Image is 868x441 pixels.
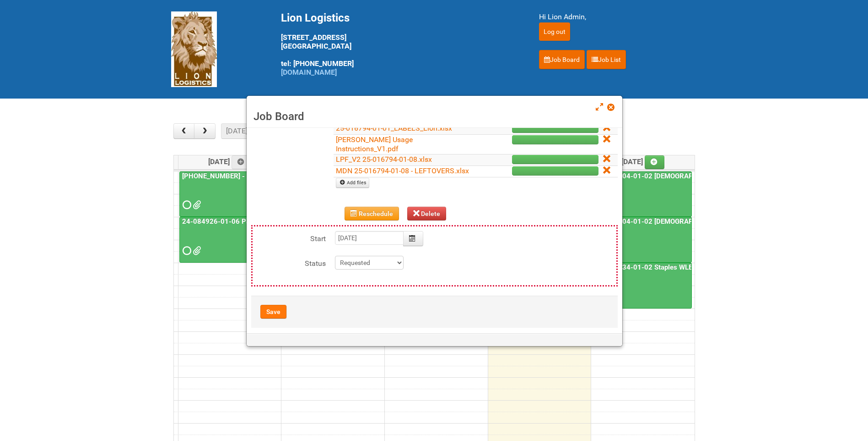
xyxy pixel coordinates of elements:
button: [DATE] [221,123,252,139]
a: MDN 25-016794-01-08 - LEFTOVERS.xlsx [336,166,469,175]
a: 25-016794-01-01_LABELS_Lion.xlsx [336,124,452,132]
span: Lion Logistics [281,11,350,24]
span: Requested [183,202,189,208]
a: Add files [336,178,369,188]
a: [DOMAIN_NAME] [281,68,337,77]
a: [PHONE_NUMBER] - R+F InnoCPT [179,171,279,217]
a: 24-084926-01-06 Pack Collab Wand Tint [179,217,279,263]
span: MDN 25-032854-01-08 Left overs.xlsx MOR 25-032854-01-08.xlsm 25_032854_01_LABELS_Lion.xlsx MDN 25... [193,202,199,208]
a: [PHONE_NUMBER] - R+F InnoCPT [180,172,288,180]
a: [PERSON_NAME] Usage Instructions_V1.pdf [336,135,413,153]
label: Start [253,231,326,244]
label: Status [253,256,326,269]
button: Calendar [403,231,423,246]
button: Save [260,305,286,319]
div: [STREET_ADDRESS] [GEOGRAPHIC_DATA] tel: [PHONE_NUMBER] [281,11,516,77]
input: Log out [539,22,570,41]
span: grp 1001 2..jpg group 1001 1..jpg MOR 24-084926-01-08.xlsm Labels 24-084926-01-06 Pack Collab Wan... [193,248,199,254]
a: 24-084926-01-06 Pack Collab Wand Tint [180,217,313,226]
button: Delete [407,207,447,220]
img: Lion Logistics [171,11,217,87]
a: Job Board [539,50,585,69]
a: 25-039404-01-02 [DEMOGRAPHIC_DATA] Wet Shave SQM [593,172,779,180]
a: Job List [587,50,626,69]
h3: Job Board [253,110,615,123]
span: [DATE] [208,157,252,166]
a: 25-002634-01-02 Staples WLE 2025 Community - Seventh Mailing [592,263,692,309]
a: 25-039404-01-02 [DEMOGRAPHIC_DATA] Wet Shave SQM - photo slot [592,217,692,263]
a: 25-039404-01-02 [DEMOGRAPHIC_DATA] Wet Shave SQM [592,171,692,217]
a: LPF_V2 25-016794-01-08.xlsx [336,155,432,164]
button: Reschedule [345,207,399,220]
a: Add an event [645,155,665,169]
a: Add an event [232,155,252,169]
div: Hi Lion Admin, [539,11,697,22]
span: Requested [183,248,189,254]
a: Lion Logistics [171,44,217,53]
span: [DATE] [621,157,665,166]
